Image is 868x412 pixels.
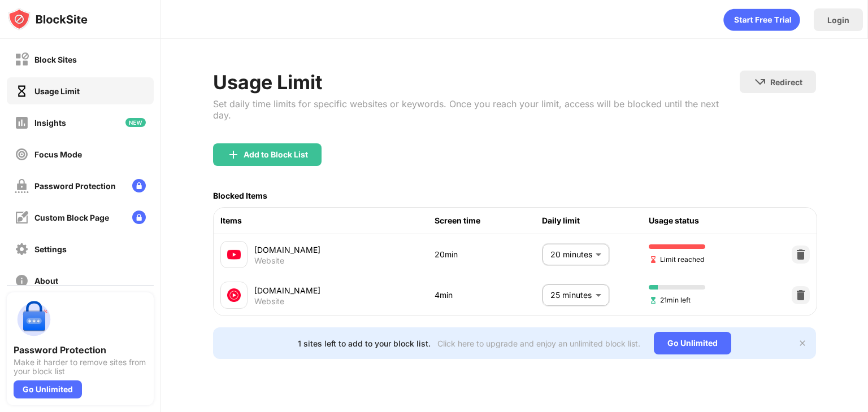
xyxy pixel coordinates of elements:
[542,214,649,227] div: Daily limit
[213,71,740,94] div: Usage Limit
[550,289,591,301] p: 25 minutes
[132,211,146,224] img: lock-menu.svg
[798,339,807,348] img: x-button.svg
[15,274,29,288] img: about-off.svg
[14,380,82,398] div: Go Unlimited
[649,296,658,305] img: hourglass-set.svg
[649,214,756,227] div: Usage status
[14,344,147,356] div: Password Protection
[125,118,146,127] img: new-icon.svg
[15,84,29,98] img: time-usage-on.svg
[14,358,147,376] div: Make it harder to remove sites from your block list
[770,77,802,87] div: Redirect
[254,284,435,296] div: [DOMAIN_NAME]
[34,181,116,191] div: Password Protection
[254,256,284,266] div: Website
[435,214,542,227] div: Screen time
[435,248,542,261] div: 20min
[15,211,29,225] img: customize-block-page-off.svg
[213,98,740,121] div: Set daily time limits for specific websites or keywords. Once you reach your limit, access will b...
[34,244,67,254] div: Settings
[649,254,704,265] span: Limit reached
[34,55,77,64] div: Block Sites
[15,116,29,130] img: insights-off.svg
[34,150,82,159] div: Focus Mode
[649,295,691,305] span: 21min left
[34,86,80,96] div: Usage Limit
[723,8,800,31] div: animation
[437,339,640,348] div: Click here to upgrade and enjoy an unlimited block list.
[220,214,435,227] div: Items
[435,289,542,301] div: 4min
[34,213,109,222] div: Custom Block Page
[15,179,29,193] img: password-protection-off.svg
[550,248,591,261] p: 20 minutes
[132,179,146,192] img: lock-menu.svg
[649,255,658,264] img: hourglass-end.svg
[227,248,241,261] img: favicons
[244,150,308,159] div: Add to Block List
[827,15,849,25] div: Login
[8,8,88,30] img: logo-blocksite.svg
[15,147,29,161] img: focus-off.svg
[213,191,267,200] div: Blocked Items
[15,52,29,67] img: block-off.svg
[654,332,731,354] div: Go Unlimited
[34,276,58,286] div: About
[254,244,435,256] div: [DOMAIN_NAME]
[254,296,284,306] div: Website
[298,339,431,348] div: 1 sites left to add to your block list.
[14,299,54,340] img: push-password-protection.svg
[227,288,241,302] img: favicons
[34,118,66,128] div: Insights
[15,242,29,256] img: settings-off.svg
